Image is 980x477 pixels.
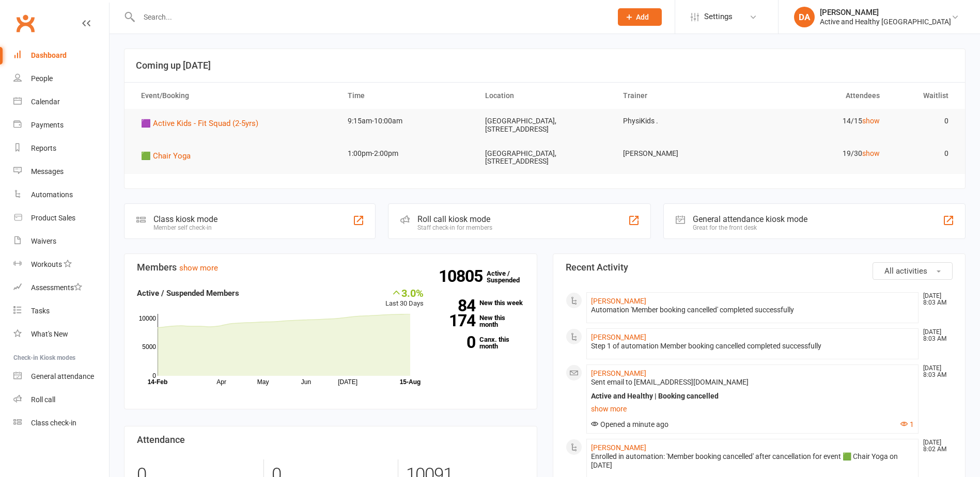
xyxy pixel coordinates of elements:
[614,109,751,133] td: PhysiKids .
[889,83,958,109] th: Waitlist
[31,330,68,338] div: What's New
[591,297,646,305] a: [PERSON_NAME]
[476,109,613,141] td: [GEOGRAPHIC_DATA], [STREET_ADDRESS]
[591,342,914,351] div: Step 1 of automation Member booking cancelled completed successfully
[417,224,492,231] div: Staff check-in for members
[141,119,258,128] span: 🟪 Active Kids - Fit Squad (2-5yrs)
[591,392,914,401] div: Active and Healthy | Booking cancelled
[31,260,62,268] div: Workouts
[141,151,191,161] span: 🟩 Chair Yoga
[31,167,64,176] div: Messages
[918,329,952,342] time: [DATE] 8:03 AM
[31,121,64,129] div: Payments
[153,214,217,224] div: Class kiosk mode
[31,98,60,106] div: Calendar
[476,83,613,109] th: Location
[141,150,198,162] button: 🟩 Chair Yoga
[13,276,109,299] a: Assessments
[591,452,914,470] div: Enrolled in automation: 'Member booking cancelled' after cancellation for event 🟩 Chair Yoga on [...
[820,8,951,17] div: [PERSON_NAME]
[338,83,476,109] th: Time
[385,287,424,309] div: Last 30 Days
[132,83,338,109] th: Event/Booking
[476,141,613,174] td: [GEOGRAPHIC_DATA], [STREET_ADDRESS]
[614,141,751,166] td: [PERSON_NAME]
[141,117,266,130] button: 🟪 Active Kids - Fit Squad (2-5yrs)
[636,13,649,21] span: Add
[918,365,952,378] time: [DATE] 8:03 AM
[487,262,532,291] a: 10805Active / Suspended
[31,307,50,315] div: Tasks
[153,224,217,231] div: Member self check-in
[13,90,109,114] a: Calendar
[591,306,914,314] div: Automation 'Member booking cancelled' completed successfully
[820,17,951,26] div: Active and Healthy [GEOGRAPHIC_DATA]
[31,395,55,404] div: Roll call
[13,230,109,253] a: Waivers
[884,266,927,276] span: All activities
[889,141,958,166] td: 0
[13,114,109,137] a: Payments
[591,333,646,341] a: [PERSON_NAME]
[31,190,73,199] div: Automations
[591,420,668,428] span: Opened a minute ago
[751,83,889,109] th: Attendees
[31,144,56,152] div: Reports
[566,262,953,273] h3: Recent Activity
[751,109,889,133] td: 14/15
[591,369,646,377] a: [PERSON_NAME]
[136,10,604,24] input: Search...
[591,443,646,452] a: [PERSON_NAME]
[439,335,475,350] strong: 0
[862,117,880,125] a: show
[31,214,75,222] div: Product Sales
[417,214,492,224] div: Roll call kiosk mode
[137,435,524,445] h3: Attendance
[13,411,109,435] a: Class kiosk mode
[918,293,952,306] time: [DATE] 8:03 AM
[137,262,524,273] h3: Members
[862,149,880,157] a: show
[137,289,239,298] strong: Active / Suspended Members
[751,141,889,166] td: 19/30
[439,298,475,313] strong: 84
[13,160,109,183] a: Messages
[439,336,524,349] a: 0Canx. this month
[591,378,749,386] span: Sent email to [EMAIL_ADDRESS][DOMAIN_NAME]
[13,67,109,90] a: People
[13,206,109,230] a: Product Sales
[614,83,751,109] th: Trainer
[873,262,953,280] button: All activities
[179,263,218,273] a: show more
[338,141,476,166] td: 1:00pm-2:00pm
[31,419,76,427] div: Class check-in
[31,283,82,292] div: Assessments
[693,224,807,231] div: Great for the front desk
[618,8,662,26] button: Add
[439,268,487,284] strong: 10805
[13,183,109,206] a: Automations
[13,388,109,411] a: Roll call
[704,5,733,28] span: Settings
[13,365,109,388] a: General attendance kiosk mode
[31,372,94,380] div: General attendance
[13,137,109,160] a: Reports
[13,253,109,276] a: Workouts
[591,402,914,416] a: show more
[338,109,476,133] td: 9:15am-10:00am
[12,10,38,36] a: Clubworx
[889,109,958,133] td: 0
[31,237,56,245] div: Waivers
[13,44,109,67] a: Dashboard
[439,314,524,328] a: 174New this month
[900,420,914,429] button: 1
[31,74,53,83] div: People
[13,299,109,323] a: Tasks
[385,287,424,298] div: 3.0%
[693,214,807,224] div: General attendance kiosk mode
[31,51,67,59] div: Dashboard
[136,60,954,71] h3: Coming up [DATE]
[13,323,109,346] a: What's New
[439,313,475,328] strong: 174
[794,7,815,27] div: DA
